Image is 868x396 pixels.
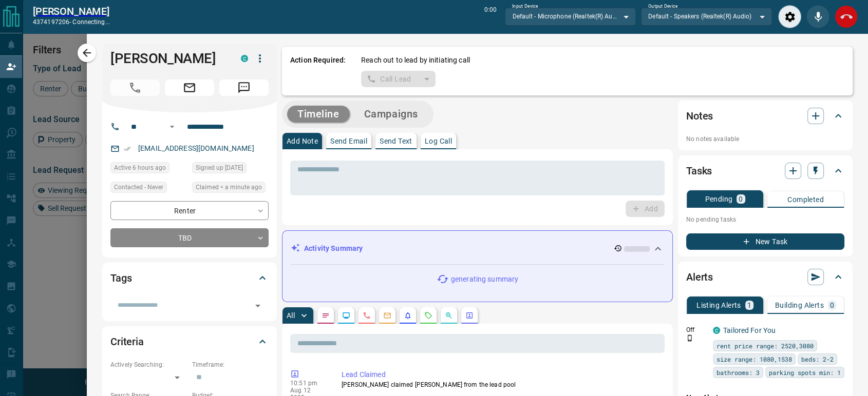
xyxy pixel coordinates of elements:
h2: Tasks [686,163,712,179]
div: Mute [806,5,829,28]
div: Tue Jul 15 2025 [192,162,269,176]
h2: Criteria [110,333,144,350]
svg: Listing Alerts [404,311,412,320]
div: condos.ca [241,55,248,62]
svg: Opportunities [445,311,453,320]
p: 4374197206 - [33,17,110,27]
div: TBD [110,228,269,247]
p: Action Required: [290,55,346,87]
svg: Notes [322,311,330,320]
div: Tue Aug 12 2025 [110,162,187,176]
label: Output Device [648,3,677,10]
span: Claimed < a minute ago [196,182,262,192]
div: Tasks [686,159,844,183]
div: Notes [686,104,844,128]
p: 0 [830,302,834,309]
div: Default - Speakers (Realtek(R) Audio) [641,8,772,25]
span: size range: 1080,1538 [716,354,792,364]
div: Criteria [110,329,269,354]
p: Add Note [287,137,318,145]
p: Listing Alerts [696,302,741,309]
span: parking spots min: 1 [769,367,841,378]
p: 1 [747,302,751,309]
label: Input Device [512,3,538,10]
div: split button [361,71,436,87]
span: beds: 2-2 [801,354,834,364]
button: Open [251,299,265,313]
div: Tags [110,266,269,290]
h2: [PERSON_NAME] [33,5,110,17]
div: Activity Summary [291,239,664,258]
div: condos.ca [713,327,720,334]
svg: Lead Browsing Activity [342,311,350,320]
p: All [287,312,295,319]
div: Audio Settings [778,5,801,28]
div: End Call [835,5,858,28]
svg: Emails [383,311,391,320]
p: Send Email [330,137,367,145]
p: Lead Claimed [342,369,661,380]
p: Reach out to lead by initiating call [361,55,470,66]
p: Building Alerts [775,302,824,309]
button: New Task [686,233,844,250]
p: 0:00 [484,5,497,28]
h2: Tags [110,270,131,286]
span: Contacted - Never [114,182,163,192]
span: Signed up [DATE] [196,163,243,173]
div: Tue Aug 12 2025 [192,182,269,196]
button: Campaigns [354,106,428,123]
p: No pending tasks [686,212,844,227]
div: Default - Microphone (Realtek(R) Audio) [505,8,636,25]
span: connecting... [72,18,109,26]
div: Renter [110,201,269,220]
p: Log Call [425,137,452,145]
svg: Push Notification Only [686,334,693,342]
span: rent price range: 2520,3080 [716,341,814,351]
p: Activity Summary [304,243,363,254]
div: Alerts [686,265,844,289]
svg: Calls [363,311,371,320]
p: Timeframe: [192,360,269,369]
button: Open [166,121,178,133]
svg: Requests [424,311,432,320]
span: Call [110,80,160,96]
p: [PERSON_NAME] claimed [PERSON_NAME] from the lead pool [342,380,661,389]
p: Send Text [380,137,412,145]
p: No notes available [686,134,844,144]
p: Off [686,325,707,334]
svg: Email Verified [124,145,131,152]
p: 10:51 pm [290,380,326,387]
span: Message [219,80,269,96]
svg: Agent Actions [465,311,474,320]
h2: Notes [686,108,713,124]
h1: [PERSON_NAME] [110,50,225,67]
p: 0 [739,195,743,203]
a: Tailored For You [723,326,776,334]
p: generating summary [451,274,518,285]
p: Actively Searching: [110,360,187,369]
span: Email [165,80,214,96]
span: bathrooms: 3 [716,367,760,378]
h2: Alerts [686,269,713,285]
a: [EMAIL_ADDRESS][DOMAIN_NAME] [138,144,254,152]
p: Completed [787,196,824,203]
p: Pending [705,195,732,203]
span: Active 6 hours ago [114,163,166,173]
button: Timeline [287,106,350,123]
